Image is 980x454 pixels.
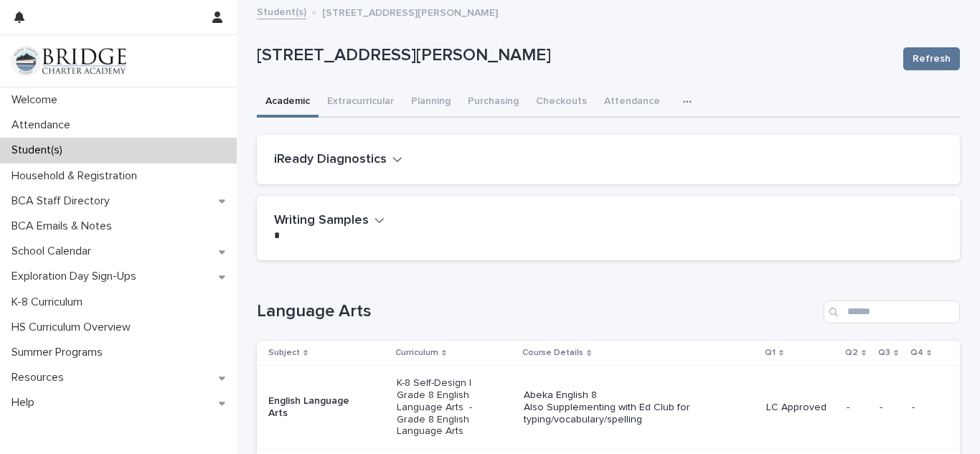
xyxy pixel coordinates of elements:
[11,47,126,75] img: V1C1m3IdTEidaUdm9Hs0
[397,377,499,438] p: K-8 Self-Design | Grade 8 English Language Arts - Grade 8 English Language Arts
[395,345,438,361] p: Curriculum
[274,213,369,229] h2: Writing Samples
[766,402,835,414] p: LC Approved
[6,371,75,384] p: Resources
[274,213,385,229] button: Writing Samples
[522,345,583,361] p: Course Details
[257,301,818,322] h1: Language Arts
[322,4,498,19] p: [STREET_ADDRESS][PERSON_NAME]
[274,152,387,168] h2: iReady Diagnostics
[6,169,149,183] p: Household & Registration
[910,345,923,361] p: Q4
[912,402,937,414] p: -
[257,3,306,19] a: Student(s)
[824,301,960,323] input: Search
[595,88,669,118] button: Attendance
[6,118,82,132] p: Attendance
[319,88,402,118] button: Extracurricular
[6,219,123,233] p: BCA Emails & Notes
[6,295,94,309] p: K-8 Curriculum
[524,389,729,425] p: Abeka English 8 Also Supplementing with Ed Club for typing/vocabulary/spelling
[903,47,960,70] button: Refresh
[268,345,300,361] p: Subject
[527,88,595,118] button: Checkouts
[6,270,148,283] p: Exploration Day Sign-Ups
[459,88,527,118] button: Purchasing
[274,152,402,168] button: iReady Diagnostics
[847,402,868,414] p: -
[765,345,776,361] p: Q1
[257,88,319,118] button: Academic
[257,45,892,66] p: [STREET_ADDRESS][PERSON_NAME]
[880,402,900,414] p: -
[878,345,890,361] p: Q3
[257,366,960,450] tr: English Language ArtsK-8 Self-Design | Grade 8 English Language Arts - Grade 8 English Language A...
[6,143,74,157] p: Student(s)
[6,346,114,359] p: Summer Programs
[6,93,69,107] p: Welcome
[6,396,46,410] p: Help
[845,345,858,361] p: Q2
[6,245,103,258] p: School Calendar
[6,321,142,334] p: HS Curriculum Overview
[6,194,121,208] p: BCA Staff Directory
[268,395,371,420] p: English Language Arts
[913,52,951,66] span: Refresh
[402,88,459,118] button: Planning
